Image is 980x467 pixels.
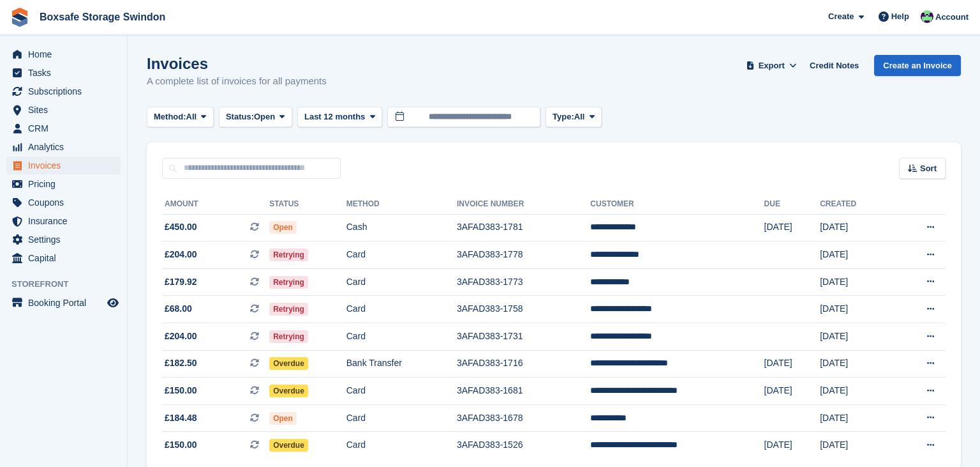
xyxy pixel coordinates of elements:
span: Subscriptions [28,82,105,100]
span: £150.00 [165,384,197,397]
td: [DATE] [820,350,893,378]
span: Export [759,59,785,72]
span: Sites [28,101,105,119]
a: menu [6,64,121,82]
span: Coupons [28,194,105,211]
a: Create an Invoice [874,55,961,76]
span: Tasks [28,64,105,82]
span: £182.50 [165,356,197,370]
span: Overdue [269,385,308,397]
a: menu [6,212,121,230]
a: menu [6,101,121,119]
span: Open [269,412,297,425]
span: Create [828,10,854,23]
td: Cash [346,214,457,241]
span: Capital [28,249,105,267]
span: Home [28,45,105,63]
a: menu [6,138,121,156]
img: Kim Virabi [921,10,933,23]
td: 3AFAD383-1778 [457,241,590,269]
td: 3AFAD383-1781 [457,214,590,241]
td: [DATE] [820,404,893,432]
td: 3AFAD383-1678 [457,404,590,432]
span: £184.48 [165,411,197,425]
span: Open [269,221,297,234]
button: Method: All [147,107,214,128]
a: Credit Notes [805,55,864,76]
span: Settings [28,231,105,249]
span: CRM [28,119,105,137]
td: [DATE] [820,214,893,241]
td: [DATE] [820,378,893,405]
span: Retrying [269,276,308,289]
td: Card [346,296,457,323]
span: Insurance [28,212,105,230]
td: 3AFAD383-1526 [457,432,590,459]
td: [DATE] [764,378,820,405]
a: menu [6,119,121,137]
td: [DATE] [820,241,893,269]
span: Retrying [269,249,308,261]
span: Retrying [269,303,308,316]
th: Status [269,194,346,215]
td: [DATE] [820,268,893,296]
span: Retrying [269,330,308,343]
td: Card [346,404,457,432]
a: Boxsafe Storage Swindon [34,6,170,27]
button: Export [743,55,799,76]
th: Customer [590,194,764,215]
button: Type: All [546,107,602,128]
span: Sort [920,162,937,175]
span: Status: [226,111,254,123]
th: Created [820,194,893,215]
a: menu [6,231,121,249]
a: menu [6,157,121,174]
td: Card [346,241,457,269]
span: Storefront [11,278,127,291]
span: Help [891,10,909,23]
td: [DATE] [820,296,893,323]
span: Pricing [28,175,105,193]
td: 3AFAD383-1758 [457,296,590,323]
span: £450.00 [165,220,197,234]
td: [DATE] [764,214,820,241]
a: menu [6,45,121,63]
span: £150.00 [165,438,197,452]
img: stora-icon-8386f47178a22dfd0bd8f6a31ec36ba5ce8667c1dd55bd0f319d3a0aa187defe.svg [10,8,29,27]
td: Card [346,432,457,459]
td: 3AFAD383-1716 [457,350,590,378]
a: menu [6,175,121,193]
td: [DATE] [820,323,893,351]
span: Overdue [269,439,308,452]
span: Type: [553,111,574,123]
span: Method: [154,111,186,123]
td: Card [346,323,457,351]
span: Account [935,11,969,24]
button: Last 12 months [297,107,382,128]
th: Amount [162,194,269,215]
span: All [574,111,585,123]
a: menu [6,82,121,100]
p: A complete list of invoices for all payments [147,74,327,89]
span: Overdue [269,357,308,370]
span: £204.00 [165,330,197,343]
span: Last 12 months [304,111,365,123]
th: Method [346,194,457,215]
span: Invoices [28,157,105,174]
span: Booking Portal [28,294,105,312]
td: 3AFAD383-1681 [457,378,590,405]
span: All [186,111,197,123]
td: 3AFAD383-1731 [457,323,590,351]
td: Card [346,378,457,405]
a: menu [6,294,121,312]
td: Bank Transfer [346,350,457,378]
td: [DATE] [820,432,893,459]
a: menu [6,249,121,267]
a: menu [6,194,121,211]
td: 3AFAD383-1773 [457,268,590,296]
button: Status: Open [219,107,292,128]
td: [DATE] [764,350,820,378]
th: Due [764,194,820,215]
th: Invoice Number [457,194,590,215]
span: £204.00 [165,248,197,261]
